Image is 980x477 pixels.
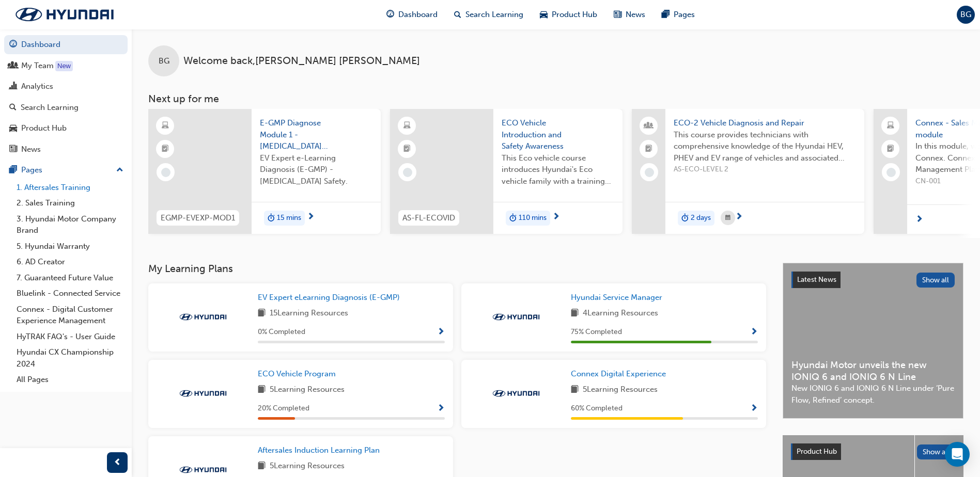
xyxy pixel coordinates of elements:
a: Analytics [4,77,128,96]
span: up-icon [116,164,123,177]
span: guage-icon [386,8,394,21]
span: Welcome back , [PERSON_NAME] [PERSON_NAME] [183,55,420,67]
a: 6. AD Creator [12,254,128,270]
img: Trak [5,4,124,25]
img: Trak [175,312,231,322]
a: HyTRAK FAQ's - User Guide [12,329,128,345]
span: search-icon [454,8,461,21]
span: 15 Learning Resources [270,307,348,320]
span: book-icon [258,460,266,473]
a: Connex Digital Experience [571,368,670,380]
span: next-icon [915,215,923,225]
a: Aftersales Induction Learning Plan [258,444,384,456]
span: 5 Learning Resources [583,384,658,396]
span: New IONIQ 6 and IONIQ 6 N Line under ‘Pure Flow, Refined’ concept. [791,383,955,406]
a: Product HubShow all [791,443,955,460]
span: car-icon [9,124,17,133]
span: news-icon [9,145,17,154]
button: Show all [917,444,956,459]
a: search-iconSearch Learning [446,4,532,25]
button: Show Progress [750,326,758,339]
a: guage-iconDashboard [378,4,446,25]
span: booktick-icon [162,142,169,156]
div: Open Intercom Messenger [945,442,970,467]
span: book-icon [571,307,579,320]
span: News [626,9,645,21]
span: chart-icon [9,82,17,91]
a: 5. Hyundai Warranty [12,239,128,255]
a: Product Hub [4,119,128,138]
span: pages-icon [662,8,670,21]
span: Hyundai Motor unveils the new IONIQ 6 and IONIQ 6 N Line [791,359,955,383]
span: duration-icon [681,212,689,225]
a: Hyundai Service Manager [571,292,666,304]
span: 75 % Completed [571,326,622,338]
div: News [21,144,41,155]
button: DashboardMy TeamAnalyticsSearch LearningProduct HubNews [4,33,128,161]
h3: My Learning Plans [148,263,766,275]
div: Pages [21,164,42,176]
span: 4 Learning Resources [583,307,658,320]
span: Search Learning [465,9,523,21]
span: calendar-icon [725,212,730,225]
span: AS-FL-ECOVID [402,212,455,224]
span: news-icon [614,8,621,21]
img: Trak [175,388,231,399]
span: BG [159,55,169,67]
span: Latest News [797,275,836,284]
button: Show Progress [437,402,445,415]
span: 60 % Completed [571,403,623,415]
span: 5 Learning Resources [270,384,345,396]
span: learningRecordVerb_NONE-icon [645,168,654,177]
div: Tooltip anchor [55,61,73,71]
button: Show Progress [750,402,758,415]
div: Analytics [21,81,53,92]
span: 15 mins [277,212,301,224]
button: Pages [4,161,128,180]
button: BG [957,6,975,24]
a: 1. Aftersales Training [12,180,128,196]
a: pages-iconPages [654,4,703,25]
span: pages-icon [9,166,17,175]
span: BG [960,9,971,21]
span: 0 % Completed [258,326,305,338]
div: Search Learning [21,102,79,114]
a: EGMP-EVEXP-MOD1E-GMP Diagnose Module 1 - [MEDICAL_DATA] SafetyEV Expert e-Learning Diagnosis (E-G... [148,109,381,234]
a: My Team [4,56,128,75]
span: This Eco vehicle course introduces Hyundai's Eco vehicle family with a training video presentatio... [502,152,614,187]
span: Show Progress [437,404,445,414]
a: All Pages [12,372,128,388]
span: booktick-icon [403,142,411,156]
span: people-icon [645,119,652,133]
a: Bluelink - Connected Service [12,285,128,301]
span: duration-icon [509,212,517,225]
span: Hyundai Service Manager [571,293,662,302]
a: 3. Hyundai Motor Company Brand [12,211,128,239]
div: My Team [21,60,54,72]
span: EGMP-EVEXP-MOD1 [161,212,235,224]
a: car-iconProduct Hub [532,4,605,25]
span: book-icon [258,384,266,396]
span: 20 % Completed [258,403,309,415]
a: Latest NewsShow allHyundai Motor unveils the new IONIQ 6 and IONIQ 6 N LineNew IONIQ 6 and IONIQ ... [783,263,963,419]
span: booktick-icon [887,142,894,156]
span: laptop-icon [887,119,894,133]
button: Show all [916,273,955,288]
span: next-icon [307,213,315,222]
span: duration-icon [268,212,275,225]
a: ECO-2 Vehicle Diagnosis and RepairThis course provides technicians with comprehensive knowledge o... [632,109,864,234]
button: Show Progress [437,326,445,339]
span: EV Expert eLearning Diagnosis (E-GMP) [258,293,400,302]
span: 5 Learning Resources [270,460,345,473]
span: Show Progress [437,328,445,337]
img: Trak [175,465,231,475]
span: This course provides technicians with comprehensive knowledge of the Hyundai HEV, PHEV and EV ran... [674,129,856,164]
a: Connex - Digital Customer Experience Management [12,301,128,329]
span: Pages [674,9,695,21]
a: 2. Sales Training [12,195,128,211]
span: next-icon [552,213,560,222]
span: people-icon [9,61,17,71]
span: Product Hub [797,447,837,456]
a: ECO Vehicle Program [258,368,340,380]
